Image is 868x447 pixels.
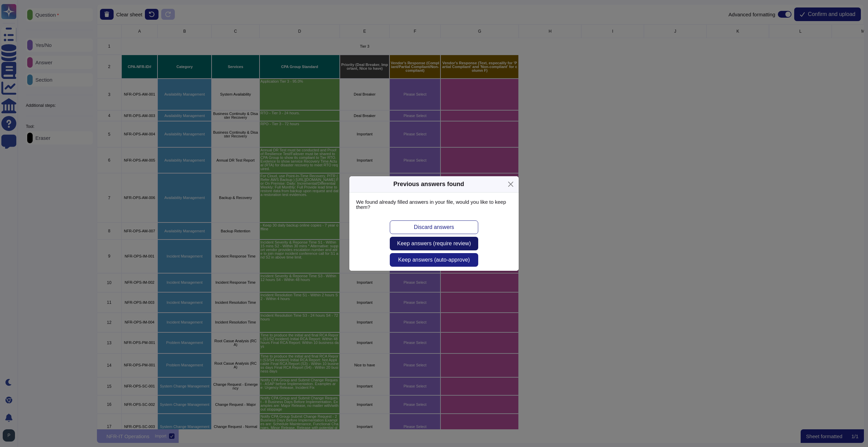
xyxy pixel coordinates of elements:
[397,241,471,246] span: Keep answers (require review)
[349,193,519,216] div: We found already filled answers in your file, would you like to keep them?
[390,220,478,234] button: Discard answers
[505,179,516,189] button: Close
[393,180,464,189] div: Previous answers found
[390,237,478,250] button: Keep answers (require review)
[390,253,478,267] button: Keep answers (auto-approve)
[398,257,470,263] span: Keep answers (auto-approve)
[414,225,454,230] span: Discard answers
